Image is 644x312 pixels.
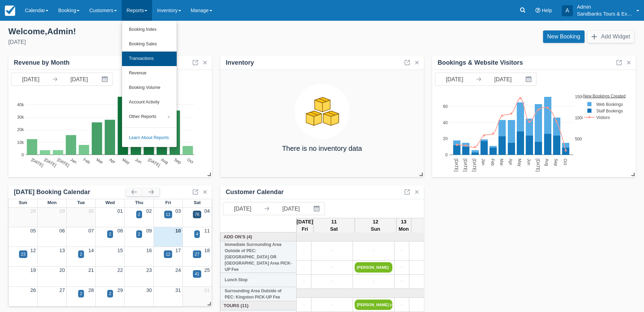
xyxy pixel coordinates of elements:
[175,228,181,233] a: 10
[109,291,111,297] div: 2
[99,73,112,85] button: Interact with the calendar and add the check-in date for your trip.
[222,233,295,240] a: Add On's (4)
[204,228,210,233] a: 11
[297,218,314,233] th: [DATE] Fri
[59,267,65,273] a: 20
[135,200,143,205] span: Thu
[204,248,210,253] a: 18
[138,211,140,218] div: 2
[47,200,57,205] span: Mon
[175,248,181,253] a: 17
[562,5,573,16] div: A
[175,208,181,214] a: 03
[117,228,123,233] a: 08
[313,278,351,285] a: +
[282,145,362,152] h4: There is no inventory data
[435,73,474,85] input: Start Date
[146,267,152,273] a: 23
[175,287,181,293] a: 31
[298,278,309,285] a: +
[109,231,111,237] div: 2
[396,301,407,309] a: +
[204,287,210,293] a: 01
[194,200,200,205] span: Sat
[166,211,170,218] div: 11
[313,301,351,309] a: +
[587,30,634,43] button: Add Widget
[117,287,123,293] a: 29
[313,218,355,233] th: 11 Sat
[411,247,449,255] a: +
[584,93,626,98] text: New Bookings Created
[122,81,177,95] a: Booking Volume
[146,208,152,214] a: 02
[535,8,540,13] i: Help
[272,202,310,215] input: End Date
[355,218,396,233] th: 12 Sun
[19,200,27,205] span: Sun
[204,267,210,273] a: 25
[355,247,392,255] a: +
[122,37,177,52] a: Booking Sales
[14,188,126,196] div: [DATE] Booking Calendar
[222,302,295,309] a: Tours (11)
[146,228,152,233] a: 09
[298,264,309,271] a: +
[117,267,123,273] a: 22
[396,278,407,285] a: +
[30,208,36,214] a: 28
[60,73,99,85] input: End Date
[223,202,262,215] input: Start Date
[146,248,152,253] a: 16
[221,273,297,287] th: Lunch Stop
[88,287,94,293] a: 28
[396,218,411,233] th: 13 Mon
[30,248,36,253] a: 12
[313,264,351,271] a: +
[122,110,177,124] a: Other Reports
[105,200,115,205] span: Wed
[59,248,65,253] a: 13
[411,301,449,309] a: +
[221,241,297,273] th: Immediate Surrounding Area Outside of PEC: [GEOGRAPHIC_DATA] OR [GEOGRAPHIC_DATA] Area PICK-UP Fee
[165,200,171,205] span: Fri
[11,73,50,85] input: Start Date
[355,300,392,310] a: [PERSON_NAME] (4)
[204,208,210,214] a: 04
[484,73,522,85] input: End Date
[88,267,94,273] a: 21
[80,291,82,297] div: 2
[355,262,392,273] a: [PERSON_NAME]
[166,251,170,257] div: 12
[30,287,36,293] a: 26
[122,52,177,66] a: Transactions
[396,247,407,255] a: +
[310,202,324,215] button: Interact with the calendar and add the check-in date for your trip.
[396,264,407,271] a: +
[195,211,199,218] div: 76
[122,21,177,147] ul: Reports
[8,26,317,37] div: Welcome , Admin !
[195,251,199,257] div: 27
[88,228,94,233] a: 07
[59,228,65,233] a: 06
[298,301,309,309] a: +
[14,59,69,67] div: Revenue by Month
[313,247,351,255] a: +
[21,251,25,257] div: 23
[59,208,65,214] a: 29
[411,278,449,285] a: +
[30,228,36,233] a: 05
[195,271,199,277] div: 41
[88,208,94,214] a: 30
[5,6,15,16] img: checkfront-main-nav-mini-logo.png
[522,73,536,85] button: Interact with the calendar and add the check-in date for your trip.
[122,22,177,37] a: Booking Index
[30,267,36,273] a: 19
[226,59,254,67] div: Inventory
[577,3,632,10] p: Admin
[138,231,140,237] div: 2
[146,287,152,293] a: 30
[438,59,523,67] div: Bookings & Website Visitors
[122,66,177,81] a: Revenue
